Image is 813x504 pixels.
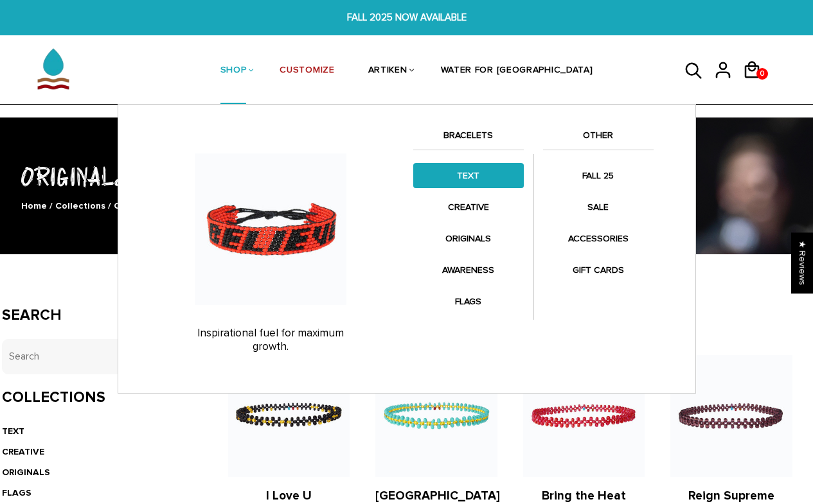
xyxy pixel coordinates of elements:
[413,163,524,188] a: TEXT
[2,467,50,478] a: ORIGINALS
[2,487,31,498] a: FLAGS
[141,327,400,353] p: Inspirational fuel for maximum growth.
[266,489,312,503] a: I Love U
[742,83,771,85] a: 0
[375,489,500,503] a: [GEOGRAPHIC_DATA]
[413,257,524,282] a: AWARENESS
[543,195,654,220] a: SALE
[413,226,524,251] a: ORIGINALS
[413,195,524,220] a: CREATIVE
[2,339,190,374] input: Search
[2,388,190,407] h3: Collections
[791,232,813,293] div: Click to open Judge.me floating reviews tab
[2,446,44,457] a: CREATIVE
[543,163,654,188] a: FALL 25
[21,200,47,211] a: Home
[49,200,53,211] span: /
[114,200,162,211] span: ORIGINALS
[2,159,812,193] h1: ORIGINALS
[55,200,105,211] a: Collections
[413,289,524,314] a: FLAGS
[441,37,593,105] a: WATER FOR [GEOGRAPHIC_DATA]
[368,37,407,105] a: ARTIKEN
[688,489,774,503] a: Reign Supreme
[280,37,334,105] a: CUSTOMIZE
[757,65,767,83] span: 0
[2,426,24,437] a: TEXT
[220,37,247,105] a: SHOP
[413,128,524,150] a: BRACELETS
[543,226,654,251] a: ACCESSORIES
[252,10,562,25] span: FALL 2025 NOW AVAILABLE
[543,257,654,282] a: GIFT CARDS
[2,306,190,325] h3: Search
[108,200,111,211] span: /
[543,128,654,150] a: OTHER
[542,489,626,503] a: Bring the Heat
